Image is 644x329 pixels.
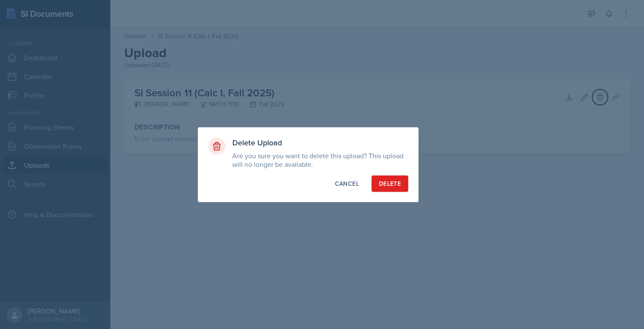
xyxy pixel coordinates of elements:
[372,175,408,192] button: Delete
[232,138,408,148] h3: Delete Upload
[328,175,366,192] button: Cancel
[379,179,401,188] div: Delete
[335,179,359,188] div: Cancel
[232,151,408,169] p: Are you sure you want to delete this upload? This upload will no longer be available.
